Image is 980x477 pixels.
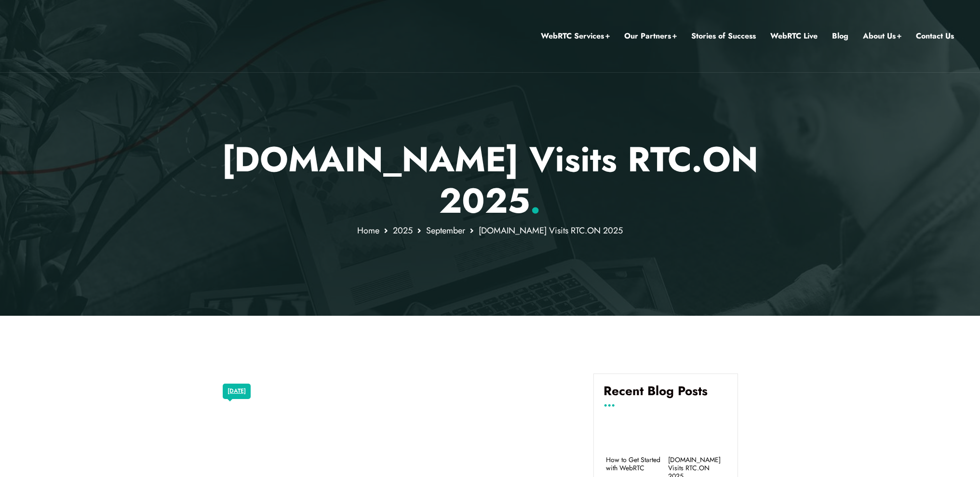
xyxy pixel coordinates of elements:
[916,30,954,42] a: Contact Us
[863,30,901,42] a: About Us
[228,385,246,398] a: [DATE]
[541,30,610,42] a: WebRTC Services
[606,456,663,472] a: How to Get Started with WebRTC
[624,30,677,42] a: Our Partners
[208,139,772,222] p: [DOMAIN_NAME] Visits RTC.ON 2025
[604,384,728,406] h4: Recent Blog Posts
[426,224,465,237] a: September
[479,224,623,237] span: [DOMAIN_NAME] Visits RTC.ON 2025
[393,224,413,237] a: 2025
[770,30,818,42] a: WebRTC Live
[530,176,541,226] span: .
[357,224,379,237] a: Home
[691,30,756,42] a: Stories of Success
[832,30,848,42] a: Blog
